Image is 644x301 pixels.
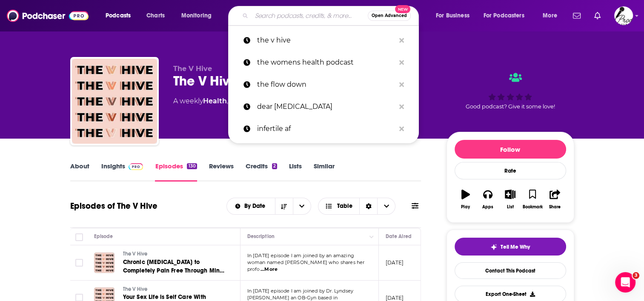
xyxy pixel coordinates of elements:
p: infertile af [257,118,395,140]
span: New [395,5,410,13]
button: List [499,184,521,215]
img: User Profile [614,6,633,25]
div: Bookmark [522,204,542,210]
a: The V Hive [123,250,225,258]
span: Tell Me Why [501,244,530,250]
a: The V Hive [123,286,225,293]
a: the flow down [228,74,419,96]
span: Open Advanced [372,14,407,18]
a: Show notifications dropdown [570,9,584,23]
div: Share [549,204,561,210]
span: Chronic [MEDICAL_DATA] to Completely Pain Free Through Mind Body Medicine [123,258,224,283]
span: The V Hive [123,286,148,292]
a: dear [MEDICAL_DATA] [228,96,419,118]
a: Episodes130 [155,162,197,182]
div: List [507,204,514,210]
span: For Business [436,10,469,22]
button: Choose View [318,198,396,215]
a: Reviews [209,162,234,182]
h2: Choose List sort [226,198,311,215]
span: 3 [633,272,639,279]
button: Sort Direction [275,198,293,214]
img: Podchaser Pro [129,163,143,170]
span: Toggle select row [75,259,83,267]
span: Monitoring [181,10,212,22]
span: In [DATE] episode I am joined by Dr. Lyndsey [247,288,354,294]
button: open menu [100,9,142,23]
img: Podchaser - Follow, Share and Rate Podcasts [7,8,89,24]
p: the womens health podcast [257,51,395,74]
span: By Date [244,203,268,209]
button: Open AdvancedNew [368,11,411,21]
p: [DATE] [386,259,404,266]
span: In [DATE] episode I am joined by an amazing [247,253,354,258]
span: For Podcasters [484,10,524,22]
a: Contact This Podcast [455,262,566,279]
button: Apps [477,184,499,215]
span: Podcasts [106,10,131,22]
button: open menu [293,198,311,214]
button: Show profile menu [614,6,633,25]
div: Good podcast? Give it some love! [447,65,574,117]
span: Logged in as sdonovan [614,6,633,25]
button: Play [455,184,477,215]
a: About [70,162,89,182]
button: open menu [430,9,480,23]
button: Bookmark [521,184,544,215]
div: Play [461,204,470,210]
img: tell me why sparkle [490,244,497,250]
div: Sort Direction [359,198,377,214]
span: Charts [146,10,165,22]
button: Follow [455,140,566,159]
a: Similar [314,162,335,182]
button: open menu [227,203,275,209]
div: 2 [272,163,277,169]
iframe: Intercom live chat [615,272,635,292]
span: More [543,10,557,22]
p: the flow down [257,74,395,96]
span: Table [337,203,352,209]
p: dear infertility [257,96,395,118]
span: , [227,97,228,105]
h1: Episodes of The V Hive [70,201,157,211]
button: Share [544,184,566,215]
span: woman named [PERSON_NAME] who shares her profo [247,259,365,272]
button: open menu [537,9,568,23]
a: Show notifications dropdown [591,9,604,23]
p: the v hive [257,29,395,51]
a: infertile af [228,118,419,140]
button: open menu [478,9,537,23]
a: Health [203,97,227,105]
div: 130 [187,163,197,169]
div: Rate [455,162,566,179]
a: Charts [141,9,170,23]
button: open menu [175,9,223,23]
input: Search podcasts, credits, & more... [252,9,368,23]
a: Credits2 [246,162,277,182]
a: InsightsPodchaser Pro [101,162,143,182]
div: Description [247,231,275,241]
div: Search podcasts, credits, & more... [236,6,427,26]
div: Apps [482,204,493,210]
span: The V Hive [123,251,148,257]
a: Lists [289,162,302,182]
a: the womens health podcast [228,51,419,74]
button: tell me why sparkleTell Me Why [455,238,566,256]
a: Chronic [MEDICAL_DATA] to Completely Pain Free Through Mind Body Medicine [123,258,225,275]
span: Good podcast? Give it some love! [466,103,555,110]
span: ...More [260,266,278,273]
div: Episode [94,231,113,241]
div: A weekly podcast [173,96,359,106]
span: The V Hive [173,65,212,73]
a: the v hive [228,29,419,51]
div: Date Aired [386,231,412,241]
button: Column Actions [366,232,377,242]
img: The V Hive [72,59,157,144]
